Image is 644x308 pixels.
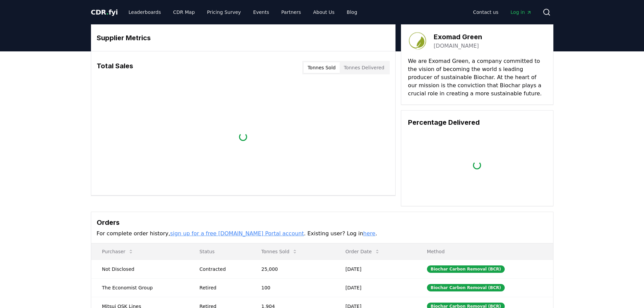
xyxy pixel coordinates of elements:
h3: Supplier Metrics [97,33,390,43]
div: Retired [199,284,245,291]
p: For complete order history, . Existing user? Log in . [97,230,548,238]
button: Order Date [340,245,385,258]
a: Leaderboards [123,6,166,18]
a: Contact us [468,6,504,18]
span: CDR fyi [91,8,118,16]
a: sign up for a free [DOMAIN_NAME] Portal account [170,230,304,237]
a: [DOMAIN_NAME] [434,42,479,50]
button: Tonnes Sold [256,245,303,258]
h3: Percentage Delivered [408,117,546,127]
div: loading [472,161,482,170]
td: The Economist Group [91,278,189,297]
td: 100 [251,278,335,297]
nav: Main [468,6,537,18]
a: Log in [505,6,537,18]
p: Method [422,248,548,255]
img: Exomad Green-logo [408,31,427,50]
h3: Total Sales [97,61,133,74]
a: Blog [341,6,363,18]
td: 25,000 [251,260,335,278]
a: Pricing Survey [201,6,246,18]
a: Partners [276,6,306,18]
span: . [106,8,109,16]
button: Tonnes Sold [304,62,340,73]
nav: Main [123,6,362,18]
a: Events [248,6,275,18]
div: Biochar Carbon Removal (BCR) [427,284,505,291]
span: Log in [510,9,531,16]
td: Not Disclosed [91,260,189,278]
td: [DATE] [335,278,416,297]
button: Purchaser [97,245,139,258]
div: Contracted [199,266,245,273]
p: Status [194,248,245,255]
h3: Orders [97,217,548,228]
p: We are Exomad Green, a company committed to the vision of becoming the world s leading producer o... [408,57,546,98]
td: [DATE] [335,260,416,278]
a: About Us [308,6,340,18]
div: Biochar Carbon Removal (BCR) [427,265,505,273]
button: Tonnes Delivered [340,62,388,73]
h3: Exomad Green [434,32,482,42]
a: CDR.fyi [91,7,118,17]
div: loading [238,132,248,141]
a: here [363,230,375,237]
a: CDR Map [168,6,200,18]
